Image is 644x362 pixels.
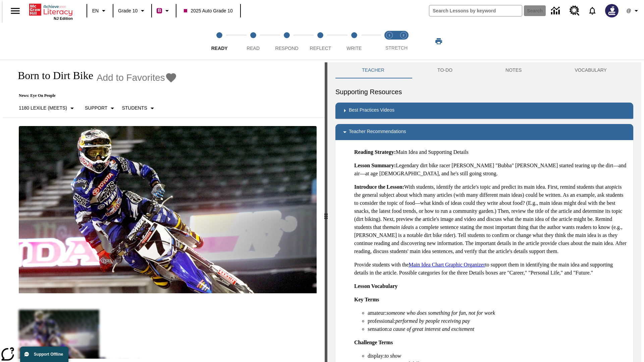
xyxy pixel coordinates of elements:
[19,105,67,112] p: 1180 Lexile (Meets)
[3,62,325,359] div: reading
[607,184,618,190] em: topic
[89,5,111,17] button: Language: EN, Select a language
[479,62,548,78] button: NOTES
[601,2,623,19] button: Select a new avatar
[389,224,411,230] em: main idea
[247,46,260,51] span: Read
[368,325,628,333] li: sensation:
[158,6,161,15] span: B
[200,23,239,60] button: Ready step 1 of 5
[385,45,408,51] span: STRETCH
[354,148,628,156] p: Main Idea and Supporting Details
[389,326,474,332] em: a cause of great interest and excitement
[184,7,232,14] span: 2025 Auto Grade 10
[29,2,73,20] div: Home
[11,69,93,82] h1: Born to Dirt Bike
[34,352,63,357] span: Support Offline
[11,93,177,98] p: News: Eye On People
[275,46,298,51] span: Respond
[335,124,633,140] div: Teacher Recommendations
[354,163,396,168] strong: Lesson Summary:
[82,102,119,114] button: Scaffolds, Support
[19,126,317,294] img: Motocross racer James Stewart flies through the air on his dirt bike.
[346,46,362,51] span: Write
[115,5,149,17] button: Grade: Grade 10, Select a grade
[548,62,633,78] button: VOCABULARY
[429,5,522,16] input: search field
[388,34,390,37] text: 1
[349,128,406,136] p: Teacher Recommendations
[354,283,397,289] strong: Lesson Vocabulary
[354,184,404,190] strong: Introduce the Lesson:
[54,16,73,20] span: NJ Edition
[97,72,177,83] button: Add to Favorites - Born to Dirt Bike
[354,162,628,178] p: Legendary dirt bike racer [PERSON_NAME] "Bubba" [PERSON_NAME] started tearing up the dirt—and air...
[349,107,394,115] p: Best Practices Videos
[211,46,228,51] span: Ready
[623,5,644,17] button: Profile/Settings
[119,102,159,114] button: Select Student
[354,149,396,155] strong: Reading Strategy:
[428,35,449,47] button: Print
[368,309,628,317] li: amateur:
[385,353,401,359] em: to show
[335,62,633,78] div: Instructional Panel Tabs
[409,262,485,267] a: Main Idea Chart Graphic Organizer
[335,23,374,60] button: Write step 5 of 5
[97,72,165,83] span: Add to Favorites
[233,23,272,60] button: Read step 2 of 5
[335,103,633,119] div: Best Practices Videos
[368,317,628,325] li: professional:
[85,105,107,112] p: Support
[267,23,306,60] button: Respond step 3 of 5
[547,2,566,20] a: Data Center
[301,23,340,60] button: Reflect step 4 of 5
[354,183,628,255] p: With students, identify the article's topic and predict its main idea. First, remind students tha...
[354,261,628,277] p: Provide students with the to support them in identifying the main idea and supporting details in ...
[154,5,174,17] button: Boost Class color is violet red. Change class color
[118,7,138,14] span: Grade 10
[5,1,25,21] button: Open side menu
[354,340,393,345] strong: Challenge Terms
[605,4,619,17] img: Avatar
[122,105,147,112] p: Students
[368,352,628,360] li: display:
[354,297,379,302] strong: Key Terms
[310,46,331,51] span: Reflect
[92,7,99,14] span: EN
[566,2,584,20] a: Resource Center, Will open in new tab
[386,310,495,316] em: someone who does something for fun, not for work
[402,34,404,37] text: 2
[584,2,601,19] a: Notifications
[380,23,399,60] button: Stretch Read step 1 of 2
[20,347,68,362] button: Support Offline
[327,62,641,362] div: activity
[325,62,327,362] div: Press Enter or Spacebar and then press right and left arrow keys to move the slider
[335,62,411,78] button: Teacher
[626,7,631,14] span: @
[395,318,470,324] em: performed by people receiving pay
[16,102,79,114] button: Select Lexile, 1180 Lexile (Meets)
[394,23,413,60] button: Stretch Respond step 2 of 2
[411,62,479,78] button: TO-DO
[335,86,633,97] h6: Supporting Resources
